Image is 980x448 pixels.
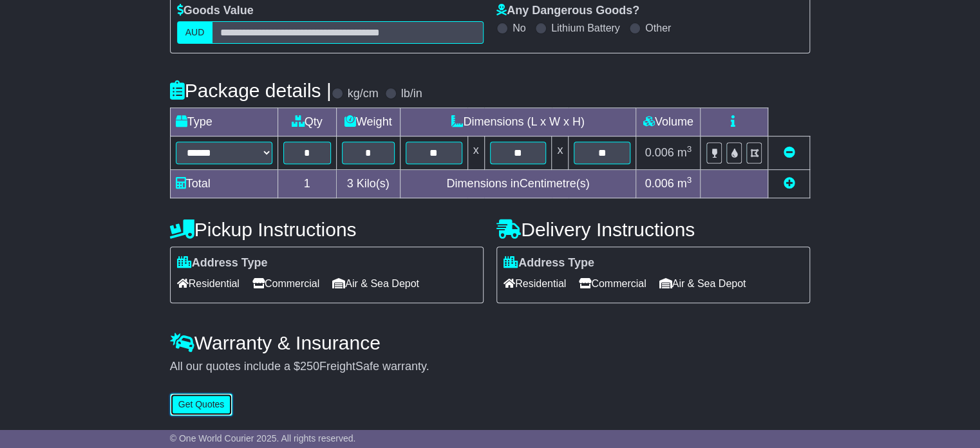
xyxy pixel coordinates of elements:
h4: Pickup Instructions [170,219,484,240]
span: 3 [347,177,353,190]
span: 0.006 [645,177,674,190]
td: Type [170,108,278,136]
label: Any Dangerous Goods? [496,4,639,18]
span: Residential [504,274,566,294]
td: x [467,136,484,170]
a: Add new item [783,177,795,190]
td: Dimensions in Centimetre(s) [400,170,636,198]
label: lb/in [401,87,422,101]
h4: Package details | [170,80,332,101]
label: Address Type [504,256,594,270]
label: Other [645,22,671,34]
td: Total [170,170,278,198]
td: x [552,136,569,170]
label: Address Type [177,256,268,270]
span: 0.006 [645,146,674,159]
td: Weight [336,108,400,136]
span: Commercial [252,274,319,294]
span: Commercial [579,274,646,294]
td: Dimensions (L x W x H) [400,108,636,136]
label: Lithium Battery [551,22,620,34]
span: m [677,177,692,190]
td: 1 [278,170,336,198]
td: Qty [278,108,336,136]
div: All our quotes include a $ FreightSafe warranty. [170,360,811,374]
a: Remove this item [783,146,795,159]
span: Air & Sea Depot [332,274,419,294]
sup: 3 [687,144,692,154]
label: Goods Value [177,4,254,18]
td: Volume [636,108,701,136]
h4: Warranty & Insurance [170,332,811,353]
label: kg/cm [348,87,379,101]
span: Residential [177,274,240,294]
label: AUD [177,21,213,44]
td: Kilo(s) [336,170,400,198]
sup: 3 [687,175,692,185]
span: m [677,146,692,159]
span: © One World Courier 2025. All rights reserved. [170,433,356,443]
span: 250 [300,360,319,373]
label: No [513,22,525,34]
button: Get Quotes [170,393,233,416]
h4: Delivery Instructions [496,219,810,240]
span: Air & Sea Depot [659,274,746,294]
